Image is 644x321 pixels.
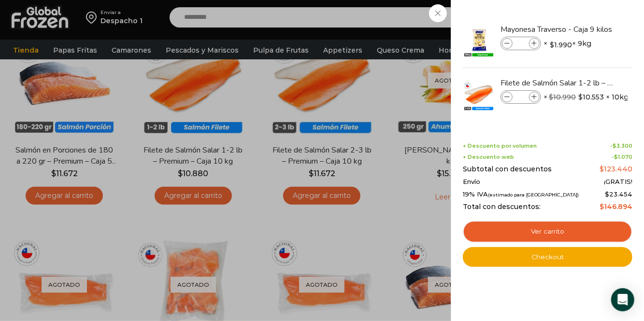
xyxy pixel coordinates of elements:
[463,247,632,267] a: Checkout
[605,190,632,198] span: 23.454
[613,142,616,149] span: $
[544,90,629,104] span: × × 10kg
[463,154,514,160] span: + Descuento web
[514,92,528,102] input: Product quantity
[614,154,632,160] bdi: 1.070
[612,154,632,160] span: -
[600,202,604,211] span: $
[613,142,632,149] bdi: 3.300
[578,92,583,102] span: $
[578,92,604,102] bdi: 10.553
[463,191,579,198] span: 19% IVA
[614,154,618,160] span: $
[549,93,576,101] bdi: 10.990
[463,203,541,211] span: Total con descuentos:
[501,24,615,35] a: Mayonesa Traverso - Caja 9 kilos
[610,143,632,149] span: -
[463,143,537,149] span: + Descuento por volumen
[600,165,632,173] bdi: 123.440
[488,192,579,197] small: (estimado para [GEOGRAPHIC_DATA])
[550,40,554,50] span: $
[549,93,553,101] span: $
[514,38,528,49] input: Product quantity
[463,178,480,186] span: Envío
[463,221,632,243] a: Ver carrito
[550,40,572,50] bdi: 1.990
[501,78,615,88] a: Filete de Salmón Salar 1-2 lb – Premium - Caja 10 kg
[600,202,632,211] bdi: 146.894
[463,165,552,173] span: Subtotal con descuentos
[604,178,632,186] span: ¡GRATIS!
[605,190,609,198] span: $
[600,165,604,173] span: $
[544,37,591,50] span: × × 9kg
[611,288,634,311] div: Open Intercom Messenger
